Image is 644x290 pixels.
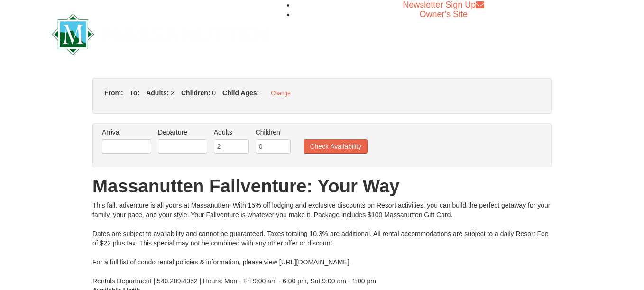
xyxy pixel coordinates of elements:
[52,14,269,55] img: Massanutten Resort Logo
[222,89,259,97] strong: Child Ages:
[92,200,552,286] div: This fall, adventure is all yours at Massanutten! With 15% off lodging and exclusive discounts on...
[52,22,269,44] a: Massanutten Resort
[304,139,368,154] button: Check Availability
[212,89,216,97] span: 0
[214,127,249,137] label: Adults
[158,127,207,137] label: Departure
[420,9,468,19] a: Owner's Site
[130,89,140,97] strong: To:
[171,89,175,97] span: 2
[92,177,552,196] h1: Massanutten Fallventure: Your Way
[104,89,123,97] strong: From:
[266,87,296,100] button: Change
[181,89,210,97] strong: Children:
[256,127,291,137] label: Children
[102,127,151,137] label: Arrival
[146,89,169,97] strong: Adults:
